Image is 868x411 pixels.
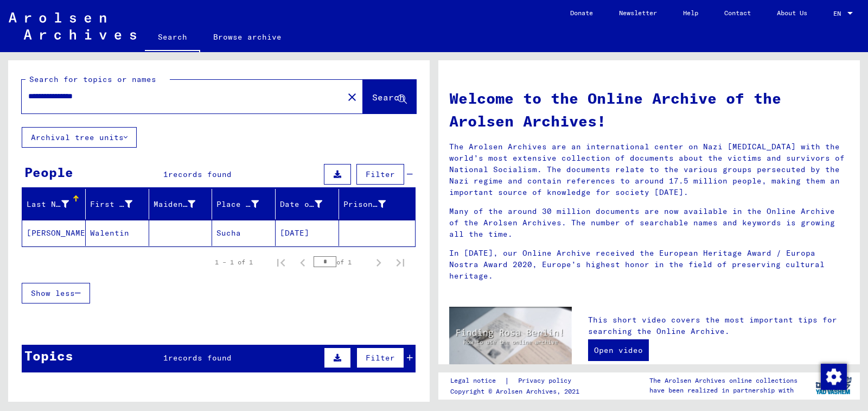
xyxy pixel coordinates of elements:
[216,199,259,210] div: Place of Birth
[649,376,797,385] p: The Arolsen Archives online collections
[22,189,86,219] mat-header-cell: Last Name
[346,91,359,104] mat-icon: close
[588,339,649,361] a: Open video
[86,189,149,219] mat-header-cell: First Name
[270,251,292,273] button: First page
[212,220,276,246] mat-cell: Sucha
[276,220,339,246] mat-cell: [DATE]
[450,387,584,396] p: Copyright © Arolsen Archives, 2021
[168,353,232,363] span: records found
[9,12,136,40] img: Arolsen_neg.svg
[163,169,168,179] span: 1
[314,257,368,267] div: of 1
[372,92,405,103] span: Search
[22,283,90,303] button: Show less
[86,220,149,246] mat-cell: Walentin
[343,199,386,210] div: Prisoner #
[280,199,322,210] div: Date of Birth
[449,206,849,240] p: Many of the around 30 million documents are now available in the Online Archive of the Arolsen Ar...
[27,199,69,210] div: Last Name
[341,86,363,108] button: Clear
[649,385,797,395] p: have been realized in partnership with
[449,87,849,132] h1: Welcome to the Online Archive of the Arolsen Archives!
[356,347,404,368] button: Filter
[509,375,584,387] a: Privacy policy
[168,169,232,179] span: records found
[22,127,137,148] button: Archival tree units
[343,195,402,213] div: Prisoner #
[212,189,276,219] mat-header-cell: Place of Birth
[154,199,196,210] div: Maiden Name
[276,189,339,219] mat-header-cell: Date of Birth
[449,248,849,282] p: In [DATE], our Online Archive received the European Heritage Award / Europa Nostra Award 2020, Eu...
[368,251,390,273] button: Next page
[31,288,75,298] span: Show less
[215,257,253,267] div: 1 – 1 of 1
[200,24,295,50] a: Browse archive
[90,199,132,210] div: First Name
[149,189,213,219] mat-header-cell: Maiden Name
[145,24,200,52] a: Search
[366,353,395,363] span: Filter
[449,307,572,374] img: video.jpg
[154,195,212,213] div: Maiden Name
[24,162,73,182] div: People
[27,195,85,213] div: Last Name
[450,375,584,387] div: |
[339,189,415,219] mat-header-cell: Prisoner #
[813,372,854,399] img: yv_logo.png
[449,141,849,198] p: The Arolsen Archives are an international center on Nazi [MEDICAL_DATA] with the world’s most ext...
[29,74,156,84] mat-label: Search for topics or names
[363,80,416,113] button: Search
[356,164,404,185] button: Filter
[450,375,505,387] a: Legal notice
[821,364,847,390] img: Change consent
[22,220,86,246] mat-cell: [PERSON_NAME]
[588,314,849,337] p: This short video covers the most important tips for searching the Online Archive.
[280,195,339,213] div: Date of Birth
[390,251,411,273] button: Last page
[833,10,845,17] span: EN
[820,363,846,389] div: Change consent
[366,169,395,179] span: Filter
[24,346,73,365] div: Topics
[163,353,168,363] span: 1
[90,195,149,213] div: First Name
[216,195,275,213] div: Place of Birth
[292,251,314,273] button: Previous page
